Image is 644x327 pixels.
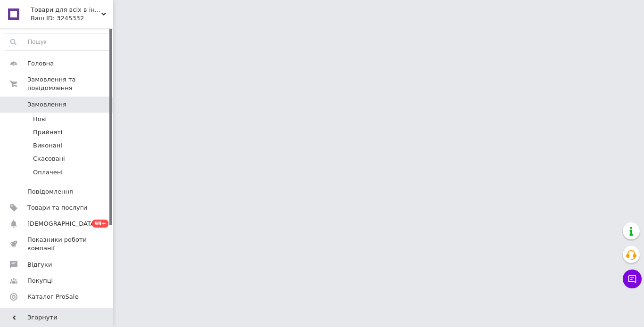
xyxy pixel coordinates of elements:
[623,270,642,288] button: Чат з покупцем
[27,188,73,196] span: Повідомлення
[31,6,101,14] span: Товари для всіх в інтернет-магазині «Avocado»
[31,14,113,23] div: Ваш ID: 3245332
[27,100,66,109] span: Замовлення
[5,33,111,50] input: Пошук
[27,75,113,92] span: Замовлення та повідомлення
[33,115,47,123] span: Нові
[33,141,62,150] span: Виконані
[27,236,87,253] span: Показники роботи компанії
[27,277,53,285] span: Покупці
[92,220,108,228] span: 99+
[27,220,97,228] span: [DEMOGRAPHIC_DATA]
[33,155,65,163] span: Скасовані
[33,128,62,137] span: Прийняті
[33,168,63,177] span: Оплачені
[27,293,78,301] span: Каталог ProSale
[27,204,87,212] span: Товари та послуги
[27,261,52,269] span: Відгуки
[27,59,54,68] span: Головна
